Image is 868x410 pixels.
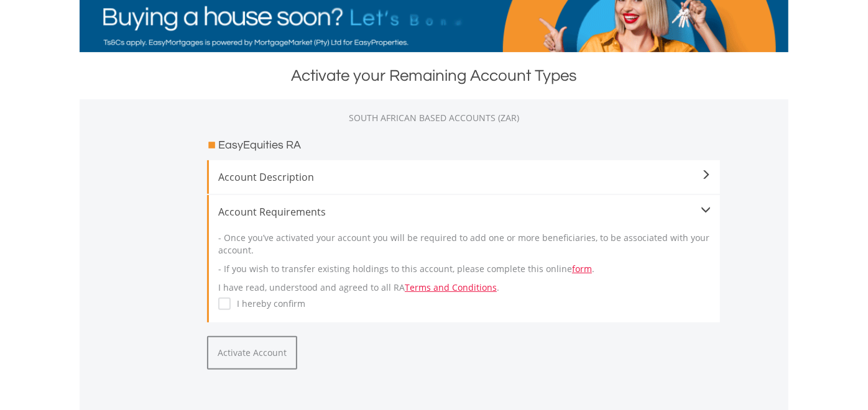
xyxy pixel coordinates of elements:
p: - Once you’ve activated your account you will be required to add one or more beneficiaries, to be... [218,232,711,257]
div: I have read, understood and agreed to all RA . [218,219,711,313]
div: SOUTH AFRICAN BASED ACCOUNTS (ZAR) [80,112,788,124]
div: Account Requirements [218,204,711,219]
a: form [572,263,592,275]
a: Terms and Conditions [405,281,497,293]
p: - If you wish to transfer existing holdings to this account, please complete this online . [218,263,711,275]
span: Account Description [218,170,711,184]
label: I hereby confirm [231,298,305,310]
h3: EasyEquities RA [218,137,301,154]
div: Activate your Remaining Account Types [80,65,788,87]
button: Activate Account [207,336,297,370]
